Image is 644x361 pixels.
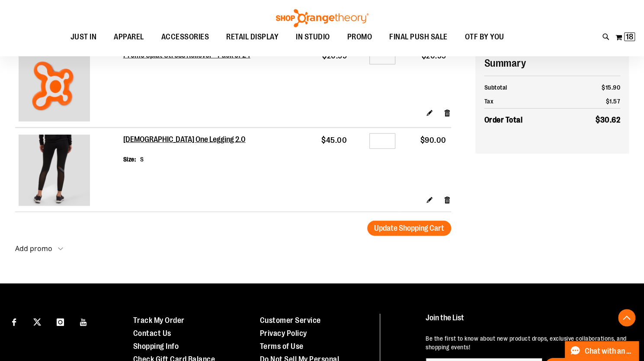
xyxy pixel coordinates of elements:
a: Shopping Info [133,342,179,351]
span: $15.90 [602,84,620,91]
button: Update Shopping Cart [367,221,451,236]
span: $90.00 [420,136,446,145]
a: Remove item [444,108,451,117]
h4: Join the List [426,314,627,330]
span: $1.57 [606,98,621,105]
span: Update Shopping Cart [374,224,444,232]
span: Chat with an Expert [585,347,634,355]
img: Shop Orangetheory [275,9,370,27]
h2: Summary [484,56,620,71]
dt: Size [123,155,136,164]
a: Contact Us [133,329,171,338]
th: Subtotal [484,81,570,94]
button: Chat with an Expert [565,341,639,361]
a: Track My Order [133,316,185,325]
a: Privacy Policy [260,329,307,338]
a: Promo Splat Stress Reliever - Pack of 24 [19,50,120,124]
a: Customer Service [260,316,321,325]
span: RETAIL DISPLAY [226,27,279,47]
span: PROMO [347,27,372,47]
span: $45.00 [321,136,347,145]
a: Ladies One Legging 2.0 [19,135,120,208]
a: Terms of Use [260,342,304,351]
img: Promo Splat Stress Reliever - Pack of 24 [19,50,90,122]
button: Back To Top [618,309,635,326]
strong: Add promo [15,244,52,253]
a: Visit our Facebook page [6,314,22,329]
span: IN STUDIO [296,27,330,47]
a: Remove item [444,195,451,204]
span: $30.62 [596,116,620,124]
img: Ladies One Legging 2.0 [19,135,90,206]
span: APPAREL [114,27,144,47]
span: JUST IN [70,27,97,47]
span: 18 [626,32,633,41]
span: OTF BY YOU [465,27,504,47]
p: Be the first to know about new product drops, exclusive collaborations, and shopping events! [426,334,627,351]
a: Visit our Instagram page [53,314,68,329]
button: Add promo [15,245,63,257]
span: ACCESSORIES [161,27,209,47]
span: FINAL PUSH SALE [389,27,448,47]
dd: S [140,155,144,164]
strong: Order Total [484,113,522,126]
img: Twitter [33,318,41,326]
th: Tax [484,94,570,109]
a: [DEMOGRAPHIC_DATA] One Legging 2.0 [123,135,247,145]
a: Visit our X page [30,314,45,329]
a: Visit our Youtube page [76,314,91,329]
